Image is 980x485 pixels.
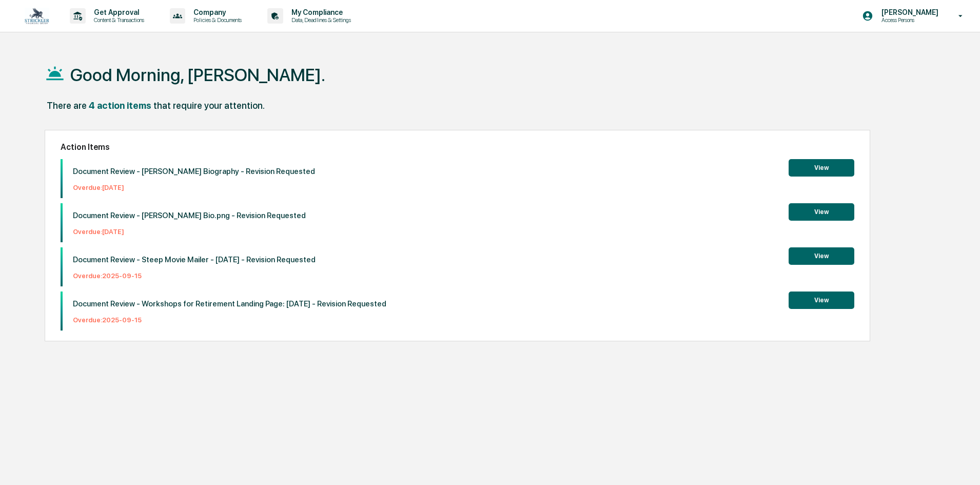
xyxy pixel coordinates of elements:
a: View [789,250,854,260]
p: Get Approval [86,8,149,16]
p: [PERSON_NAME] [873,8,944,16]
h1: Good Morning, [PERSON_NAME]. [70,65,325,85]
button: View [789,247,854,265]
p: Document Review - [PERSON_NAME] Biography - Revision Requested [73,167,315,176]
div: 4 action items [89,100,151,111]
p: Policies & Documents [185,16,247,24]
div: There are [47,100,87,111]
p: My Compliance [283,8,356,16]
a: View [789,162,854,172]
button: View [789,203,854,221]
p: Content & Transactions [86,16,149,24]
p: Overdue: [DATE] [73,228,306,236]
button: View [789,292,854,309]
a: View [789,206,854,216]
img: logo [25,8,49,24]
p: Document Review - Workshops for Retirement Landing Page: [DATE] - Revision Requested [73,299,386,308]
button: View [789,159,854,177]
p: Overdue: 2025-09-15 [73,316,386,324]
p: Document Review - Steep Movie Mailer - [DATE] - Revision Requested [73,255,316,264]
p: Access Persons [873,16,944,24]
p: Data, Deadlines & Settings [283,16,356,24]
h2: Action Items [61,142,854,152]
p: Document Review - [PERSON_NAME] Bio.png - Revision Requested [73,211,306,220]
p: Overdue: 2025-09-15 [73,272,316,280]
p: Company [185,8,247,16]
div: that require your attention. [153,100,265,111]
a: View [789,295,854,304]
p: Overdue: [DATE] [73,184,315,191]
